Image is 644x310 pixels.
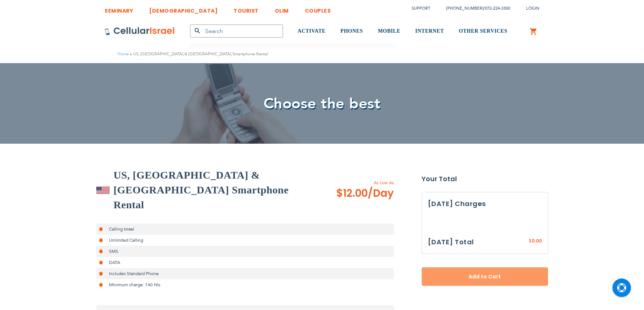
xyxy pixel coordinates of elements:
li: Includes Standard Phone [96,268,394,279]
a: MOBILE [378,17,400,45]
a: [DEMOGRAPHIC_DATA] [149,2,218,16]
h2: US, [GEOGRAPHIC_DATA] & [GEOGRAPHIC_DATA] Smartphone Rental [113,168,316,212]
li: Minimum charge: 140 Nis [96,279,394,290]
a: OLIM [275,2,289,16]
a: [PHONE_NUMBER] [446,6,483,11]
li: / [439,3,510,14]
span: PHONES [341,28,363,34]
strong: Your Total [422,173,548,185]
a: OTHER SERVICES [459,17,508,45]
a: Home [117,51,129,57]
li: Calling Israel [96,223,394,235]
a: TOURIST [234,2,259,16]
a: ACTIVATE [298,17,326,45]
span: ACTIVATE [298,28,326,34]
span: $12.00 [336,186,394,201]
li: US, [GEOGRAPHIC_DATA] & [GEOGRAPHIC_DATA] Smartphone Rental [129,50,268,58]
input: Search [190,25,283,37]
span: Login [526,6,540,11]
a: Support [412,6,430,11]
img: Cellular Israel Logo [104,27,175,36]
span: INTERNET [415,28,444,34]
span: 0.00 [532,238,542,244]
a: COUPLES [305,2,331,16]
span: $ [529,238,532,245]
a: SEMINARY [104,2,133,16]
a: PHONES [341,17,363,45]
span: As Low As [316,179,394,186]
img: US, Canada & Mexico Smartphone Rental [96,187,110,194]
h3: [DATE] Total [428,236,474,248]
a: 072-224-3300 [485,6,510,11]
span: /Day [368,186,394,201]
span: Choose the best [264,94,381,114]
li: SMS [96,246,394,257]
span: OTHER SERVICES [459,28,508,34]
li: Unlimited Calling [96,235,394,246]
a: INTERNET [415,17,444,45]
h3: [DATE] Charges [428,198,542,209]
span: MOBILE [378,28,400,34]
li: DATA [96,257,394,268]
